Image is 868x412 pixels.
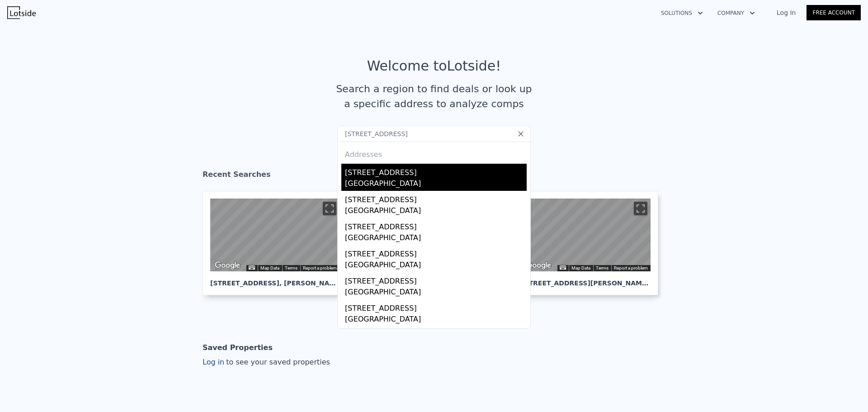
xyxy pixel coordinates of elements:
[249,265,255,270] button: Keyboard shortcuts
[337,126,531,142] input: Search an address or region...
[367,58,501,74] div: Welcome to Lotside !
[345,191,527,205] div: [STREET_ADDRESS]
[224,358,330,366] span: to see your saved properties
[203,357,330,368] div: Log in
[345,260,527,272] div: [GEOGRAPHIC_DATA]
[285,265,297,270] a: Terms (opens in new tab)
[210,199,340,271] div: Street View
[521,271,651,288] div: [STREET_ADDRESS][PERSON_NAME] , Monticello
[345,164,527,178] div: [STREET_ADDRESS]
[345,205,527,218] div: [GEOGRAPHIC_DATA]
[345,327,527,341] div: [STREET_ADDRESS]
[514,191,665,295] a: Map [STREET_ADDRESS][PERSON_NAME], Monticello
[345,299,527,314] div: [STREET_ADDRESS]
[654,5,710,21] button: Solutions
[212,260,242,271] img: Google
[345,314,527,327] div: [GEOGRAPHIC_DATA]
[807,5,861,20] a: Free Account
[210,271,340,288] div: [STREET_ADDRESS] , [PERSON_NAME]
[634,202,647,215] button: Toggle fullscreen view
[203,339,273,357] div: Saved Properties
[710,5,762,21] button: Company
[345,232,527,245] div: [GEOGRAPHIC_DATA]
[345,218,527,232] div: [STREET_ADDRESS]
[571,265,590,271] button: Map Data
[524,260,553,271] img: Google
[560,265,566,270] button: Keyboard shortcuts
[614,265,648,270] a: Report a problem
[345,272,527,287] div: [STREET_ADDRESS]
[345,287,527,299] div: [GEOGRAPHIC_DATA]
[341,142,527,164] div: Addresses
[345,178,527,191] div: [GEOGRAPHIC_DATA]
[766,8,807,17] a: Log In
[521,199,651,271] div: Map
[7,6,36,19] img: Lotside
[260,265,279,271] button: Map Data
[596,265,609,270] a: Terms (opens in new tab)
[521,199,651,271] div: Street View
[345,245,527,260] div: [STREET_ADDRESS]
[203,191,354,295] a: Map [STREET_ADDRESS], [PERSON_NAME]
[333,81,535,111] div: Search a region to find deals or look up a specific address to analyze comps
[203,162,665,191] div: Recent Searches
[323,202,336,215] button: Toggle fullscreen view
[303,265,337,270] a: Report a problem
[210,199,340,271] div: Map
[212,260,242,271] a: Open this area in Google Maps (opens a new window)
[524,260,553,271] a: Open this area in Google Maps (opens a new window)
